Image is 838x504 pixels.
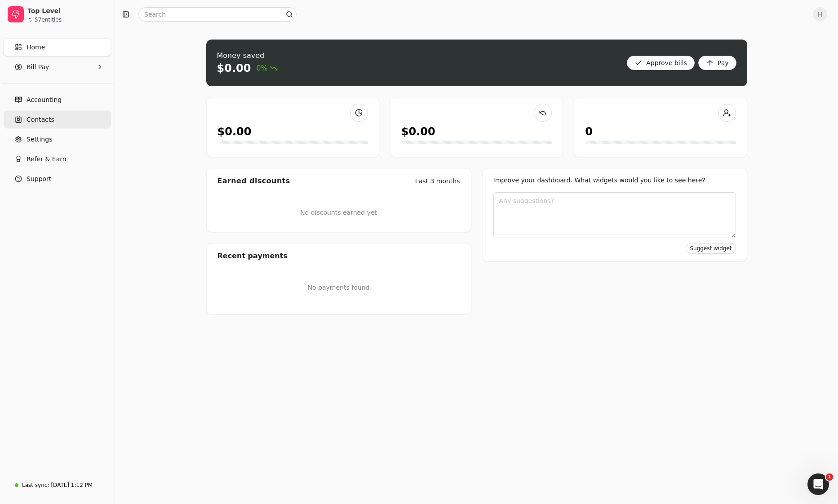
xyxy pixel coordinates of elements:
[27,43,45,52] span: Home
[217,50,278,61] div: Money saved
[4,91,111,109] a: Accounting
[4,111,111,128] a: Contacts
[686,243,736,254] button: Suggest widget
[415,177,460,186] div: Last 3 months
[217,283,460,292] p: No payments found
[217,61,251,75] div: $0.00
[585,124,593,140] div: 0
[4,477,111,493] a: Last sync:[DATE] 1:12 PM
[4,170,111,188] button: Support
[207,243,471,269] div: Recent payments
[4,130,111,148] a: Settings
[27,6,107,15] div: Top Level
[627,56,695,70] button: Approve bills
[217,176,290,186] div: Earned discounts
[217,124,252,140] div: $0.00
[807,473,829,495] iframe: Intercom live chat
[27,174,51,184] span: Support
[813,7,827,22] button: H
[138,7,297,22] input: Search
[300,194,377,232] div: No discounts earned yet
[698,56,736,70] button: Pay
[493,176,736,185] div: Improve your dashboard. What widgets would you like to see here?
[51,481,93,489] div: [DATE] 1:12 PM
[256,63,277,74] span: 0%
[27,95,62,105] span: Accounting
[27,62,49,72] span: Bill Pay
[4,58,111,76] button: Bill Pay
[35,17,62,22] div: 57 entities
[4,150,111,168] button: Refer & Earn
[4,38,111,56] a: Home
[27,115,54,124] span: Contacts
[826,473,833,481] span: 1
[27,135,52,144] span: Settings
[22,481,49,489] div: Last sync:
[27,155,67,164] span: Refer & Earn
[401,124,435,140] div: $0.00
